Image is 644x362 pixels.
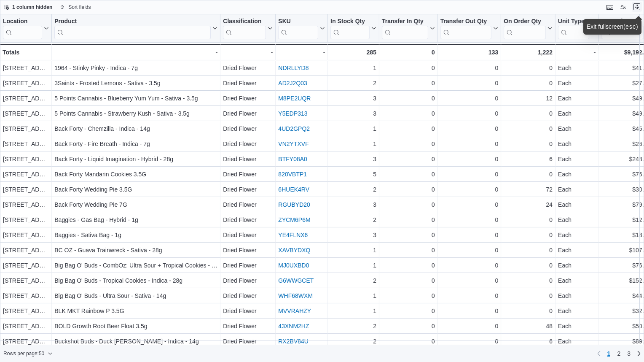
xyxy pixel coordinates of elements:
[278,125,310,132] a: 4UD2GPQ2
[558,321,596,331] div: Each
[278,140,309,147] a: VN2YTXVF
[223,184,273,195] div: Dried Flower
[504,200,553,210] div: 24
[3,63,49,73] div: [STREET_ADDRESS]
[330,200,376,210] div: 3
[330,291,376,301] div: 1
[3,245,49,255] div: [STREET_ADDRESS]
[330,169,376,179] div: 5
[558,108,596,119] div: Each
[504,321,553,331] div: 48
[12,4,52,11] span: 1 column hidden
[330,306,376,316] div: 1
[3,230,49,240] div: [STREET_ADDRESS]
[278,171,307,178] a: 820VBTP1
[504,154,553,164] div: 6
[504,108,553,119] div: 0
[558,260,596,270] div: Each
[278,156,307,162] a: BTFY08A0
[382,63,435,73] div: 0
[440,230,498,240] div: 0
[625,24,636,30] kbd: esc
[504,260,553,270] div: 0
[627,349,631,358] span: 3
[504,139,553,149] div: 0
[558,154,596,164] div: Each
[330,18,370,39] div: In Stock Qty
[504,18,553,39] button: On Order Qty
[54,336,217,346] div: Buckshot Buds - Duck [PERSON_NAME] - Indica - 14g
[3,291,49,301] div: [STREET_ADDRESS]
[605,2,615,12] button: Keyboard shortcuts
[504,215,553,225] div: 0
[558,336,596,346] div: Each
[558,184,596,195] div: Each
[54,18,211,26] div: Product
[382,215,435,225] div: 0
[440,47,498,57] div: 133
[330,47,376,57] div: 285
[504,184,553,195] div: 72
[440,184,498,195] div: 0
[330,215,376,225] div: 2
[278,18,325,39] button: SKU
[3,276,49,286] div: [STREET_ADDRESS]
[54,291,217,301] div: Big Bag O' Buds - Ultra Sour - Sativa - 14g
[278,18,318,26] div: SKU
[278,216,310,223] a: ZYCM6P6M
[223,306,273,316] div: Dried Flower
[504,18,546,26] div: On Order Qty
[223,139,273,149] div: Dried Flower
[440,93,498,103] div: 0
[382,306,435,316] div: 0
[278,247,310,254] a: XAVBYDXQ
[54,230,217,240] div: Baggies - Sativa Bag - 1g
[54,108,217,119] div: 5 Points Cannabis - Strawberry Kush - Sativa - 3.5g
[3,215,49,225] div: [STREET_ADDRESS]
[382,336,435,346] div: 0
[382,154,435,164] div: 0
[504,169,553,179] div: 0
[278,47,325,57] div: -
[617,349,620,358] span: 2
[0,2,56,12] button: 1 column hidden
[587,22,638,31] div: Exit fullscreen ( )
[3,93,49,103] div: [STREET_ADDRESS]
[558,215,596,225] div: Each
[504,93,553,103] div: 12
[278,80,307,86] a: AD2J2Q03
[440,63,498,73] div: 0
[558,78,596,88] div: Each
[223,169,273,179] div: Dried Flower
[3,350,44,357] span: Rows per page : 50
[594,348,604,359] button: Previous page
[504,124,553,134] div: 0
[558,169,596,179] div: Each
[3,139,49,149] div: [STREET_ADDRESS]
[3,18,49,39] button: Location
[330,78,376,88] div: 2
[278,308,311,314] a: MVVRAHZY
[558,63,596,73] div: Each
[382,321,435,331] div: 0
[54,124,217,134] div: Back Forty - Chemzilla - Indica - 14g
[558,18,589,26] div: Unit Type
[382,78,435,88] div: 0
[223,230,273,240] div: Dried Flower
[440,245,498,255] div: 0
[440,18,498,39] button: Transfer Out Qty
[607,349,611,358] span: 1
[3,18,42,26] div: Location
[382,139,435,149] div: 0
[54,169,217,179] div: Back Forty Mandarin Cookies 3.5G
[440,108,498,119] div: 0
[382,260,435,270] div: 0
[604,347,614,360] button: Page 1 of 3
[3,260,49,270] div: [STREET_ADDRESS]
[3,200,49,210] div: [STREET_ADDRESS]
[504,276,553,286] div: 0
[440,18,491,26] div: Transfer Out Qty
[278,338,309,345] a: RX2BV84U
[624,347,634,360] a: Page 3 of 3
[3,321,49,331] div: [STREET_ADDRESS]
